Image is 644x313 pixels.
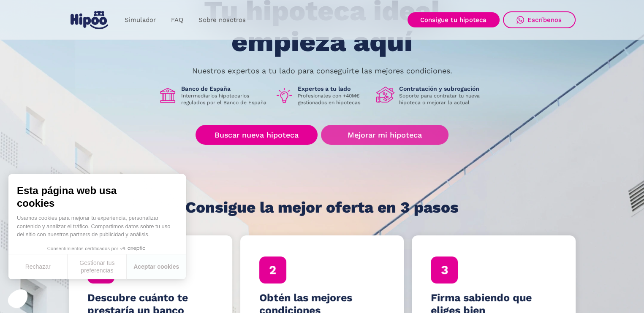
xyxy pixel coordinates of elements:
[181,92,268,106] p: Intermediarios hipotecarios regulados por el Banco de España
[408,12,500,27] a: Consigue tu hipoteca
[185,199,459,216] h1: Consigue la mejor oferta en 3 pasos
[163,12,191,28] a: FAQ
[191,12,253,28] a: Sobre nosotros
[503,11,576,28] a: Escríbenos
[321,125,448,145] a: Mejorar mi hipoteca
[192,67,452,74] p: Nuestros expertos a tu lado para conseguirte las mejores condiciones.
[196,125,318,145] a: Buscar nueva hipoteca
[117,12,163,28] a: Simulador
[298,85,370,92] h1: Expertos a tu lado
[298,92,370,106] p: Profesionales con +40M€ gestionados en hipotecas
[399,85,486,92] h1: Contratación y subrogación
[69,8,110,32] a: home
[399,92,486,106] p: Soporte para contratar tu nueva hipoteca o mejorar la actual
[527,16,562,24] div: Escríbenos
[181,85,268,92] h1: Banco de España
